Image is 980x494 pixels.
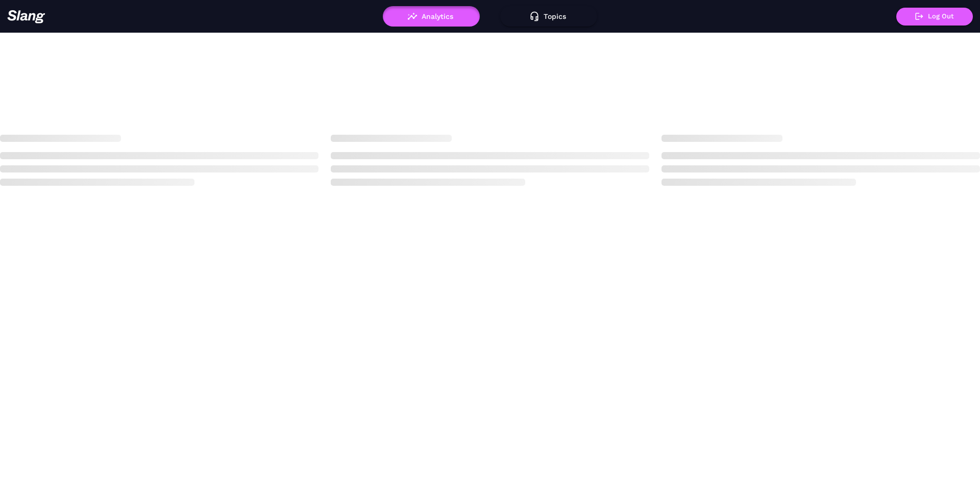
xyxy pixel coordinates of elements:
[500,6,597,27] button: Topics
[7,10,45,23] img: 623511267c55cb56e2f2a487_logo2.png
[383,6,480,27] button: Analytics
[896,8,973,26] button: Log Out
[383,12,480,19] a: Analytics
